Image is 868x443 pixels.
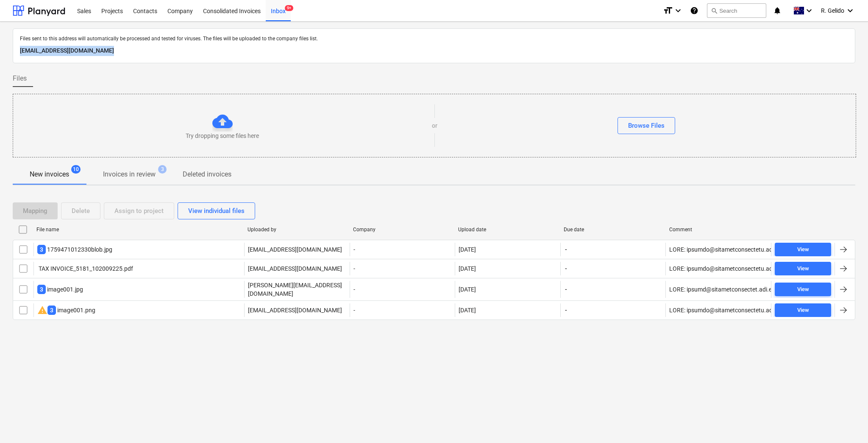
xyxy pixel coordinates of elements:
p: or [432,121,437,130]
span: 3 [37,245,46,254]
span: - [564,306,568,314]
span: 3 [47,306,56,315]
div: [DATE] [459,265,476,272]
p: [EMAIL_ADDRESS][DOMAIN_NAME] [248,264,342,273]
div: Browse Files [628,120,665,131]
div: Try dropping some files hereorBrowse Files [13,94,856,157]
p: Try dropping some files here [186,132,259,140]
button: View [775,303,831,317]
div: File name [36,227,241,233]
div: Comment [669,227,768,233]
div: - [350,303,455,317]
p: [EMAIL_ADDRESS][DOMAIN_NAME] [248,306,342,314]
button: View individual files [178,202,255,219]
i: format_size [663,6,673,16]
span: - [564,264,568,273]
p: Invoices in review [103,169,156,179]
div: TAX INVOICE_5181_102009225.pdf [37,265,133,272]
div: - [350,243,455,256]
i: Knowledge base [690,6,698,16]
span: - [564,285,568,294]
p: Deleted invoices [183,169,231,179]
span: R. Gelido [821,7,844,14]
span: warning [37,305,47,315]
p: [EMAIL_ADDRESS][DOMAIN_NAME] [20,46,848,56]
p: [PERSON_NAME][EMAIL_ADDRESS][DOMAIN_NAME] [248,281,346,298]
div: Company [353,227,452,233]
p: New invoices [30,169,69,179]
span: search [711,7,718,14]
span: - [564,245,568,254]
div: image001.jpg [37,285,83,294]
button: View [775,243,831,256]
span: Files [13,73,27,84]
p: [EMAIL_ADDRESS][DOMAIN_NAME] [248,245,342,254]
button: View [775,283,831,296]
i: keyboard_arrow_down [804,6,814,16]
div: image001.png [37,305,95,315]
i: keyboard_arrow_down [845,6,855,16]
div: Uploaded by [248,227,346,233]
p: Files sent to this address will automatically be processed and tested for viruses. The files will... [20,36,848,42]
div: 1759471012330blob.jpg [37,245,112,254]
div: View [797,264,809,274]
div: View [797,285,809,294]
div: - [350,281,455,298]
span: 9+ [285,5,293,11]
button: Browse Files [618,117,675,134]
div: View [797,306,809,315]
div: Due date [564,227,662,233]
span: 3 [37,285,46,294]
i: notifications [773,6,782,16]
iframe: Chat Widget [826,402,868,443]
div: View [797,245,809,255]
span: 10 [71,165,81,174]
div: Upload date [458,227,557,233]
div: [DATE] [459,286,476,293]
i: keyboard_arrow_down [673,6,683,16]
button: View [775,262,831,275]
div: View individual files [188,205,245,216]
div: [DATE] [459,246,476,253]
div: [DATE] [459,307,476,314]
div: - [350,262,455,275]
span: 3 [158,165,167,174]
button: Search [707,3,766,18]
